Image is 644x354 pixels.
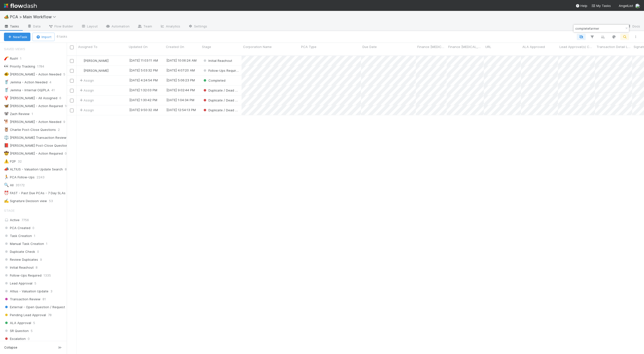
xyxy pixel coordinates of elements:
[166,78,195,83] div: [DATE] 5:06:23 PM
[50,288,52,294] span: 3
[32,33,55,41] button: Import
[4,166,63,172] div: ALTIUS - Valuation Update Search
[4,320,31,326] span: ALA Approval
[208,59,232,63] span: Initial Reachout
[84,59,109,63] span: [PERSON_NAME]
[129,88,157,93] div: [DATE] 1:32:03 PM
[4,87,49,93] div: Jemma - Internal OQ/PLA
[4,95,57,101] div: [PERSON_NAME] - All Assigned
[129,78,158,83] div: [DATE] 4:24:54 PM
[102,23,133,31] a: Automation
[4,135,9,140] span: ⚖️
[4,33,30,41] button: NewTask
[129,68,158,73] div: [DATE] 5:03:32 PM
[32,111,38,117] span: 1
[4,328,29,334] span: SR Question
[133,23,156,31] a: Team
[58,127,65,133] span: 2
[70,89,74,93] input: Toggle Row Selected
[4,119,9,124] span: 🐕
[33,320,35,326] span: 5
[4,249,35,255] span: Duplicate Check
[208,88,244,92] span: Duplicate / Dead PCAs
[184,23,211,31] a: Settings
[4,79,47,85] div: Jemma - Action Needed
[4,174,35,180] div: PCA Follow-Ups
[208,98,244,102] span: Duplicate / Dead PCAs
[4,56,9,60] span: 🧨
[4,71,61,77] div: [PERSON_NAME] - Action Needed
[208,78,225,82] span: Completed
[4,44,25,54] span: Saved Views
[32,225,34,231] span: 0
[129,97,157,102] div: [DATE] 1:30:42 PM
[70,109,74,112] input: Toggle Row Selected
[20,55,26,62] span: 1
[70,46,74,49] input: Toggle All Rows Selected
[4,111,30,117] div: Zach Review
[34,233,35,239] span: 1
[65,166,73,172] span: 87
[40,257,42,263] span: 9
[4,143,9,147] span: 📕
[4,241,44,247] span: Manual Task Creation
[4,1,37,10] img: logo-inverted-e16ddd16eac7371096b0.svg
[559,44,594,49] span: Lead Approval(s) Complete
[4,183,9,187] span: 🔍
[129,44,148,49] span: Updated On
[4,80,9,84] span: 🥤
[51,87,60,93] span: 41
[63,119,70,125] span: 9
[77,23,102,31] a: Layout
[4,175,9,179] span: 🏃
[4,280,32,286] span: Lead Approval
[49,198,58,204] span: 53
[4,96,9,100] span: 🦞
[4,127,9,132] span: 🦉
[4,135,77,141] div: [PERSON_NAME] Transaction Review Tasks
[522,44,545,49] span: ALA Approved
[4,103,63,109] div: [PERSON_NAME] - Action Required
[4,304,65,310] span: External - Open Question / Request
[79,88,94,93] span: Assign
[48,24,73,29] span: Flow Builder
[65,150,72,157] span: 0
[4,296,41,302] span: Transaction Review
[49,79,56,85] span: 4
[243,44,272,49] span: Corporation Name
[574,25,624,31] input: Search...
[4,257,38,263] span: Review Duplicates
[4,233,32,239] span: Task Creation
[10,14,59,19] span: PCA > Main Workflow
[4,312,46,318] span: Pending Lead Approval
[166,58,197,63] div: [DATE] 10:06:24 AM
[4,264,34,271] span: Initial Reachout
[4,64,9,68] span: 👀
[4,15,9,19] span: 🏕️
[70,79,74,83] input: Toggle Row Selected
[4,119,61,125] div: [PERSON_NAME] - Action Needed
[166,107,196,112] div: [DATE] 12:54:13 PM
[597,44,631,49] span: Transaction Detail Labels
[79,108,94,113] span: Assign
[70,99,74,102] input: Toggle Row Selected
[4,225,30,231] span: PCA Created
[129,58,158,63] div: [DATE] 11:03:11 AM
[166,68,195,73] div: [DATE] 4:07:20 AM
[448,44,483,49] span: Finance [MEDICAL_DATA] Start Date
[417,44,445,49] span: Finance [MEDICAL_DATA] Due Date
[4,182,14,188] div: All
[4,24,19,29] span: Tasks
[79,59,83,63] img: avatar_2bce2475-05ee-46d3-9413-d3901f5fa03f.png
[166,88,195,93] div: [DATE] 9:02:44 PM
[4,345,17,350] span: Collapse
[622,23,644,31] a: Docs
[36,264,38,271] span: 8
[4,159,9,163] span: ⚠️
[70,69,74,73] input: Toggle Row Selected
[65,103,73,109] span: 10
[4,150,63,157] div: [PERSON_NAME] - Action Required
[79,98,94,103] span: Assign
[37,174,49,180] span: 2243
[4,63,35,70] div: Priority Tracking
